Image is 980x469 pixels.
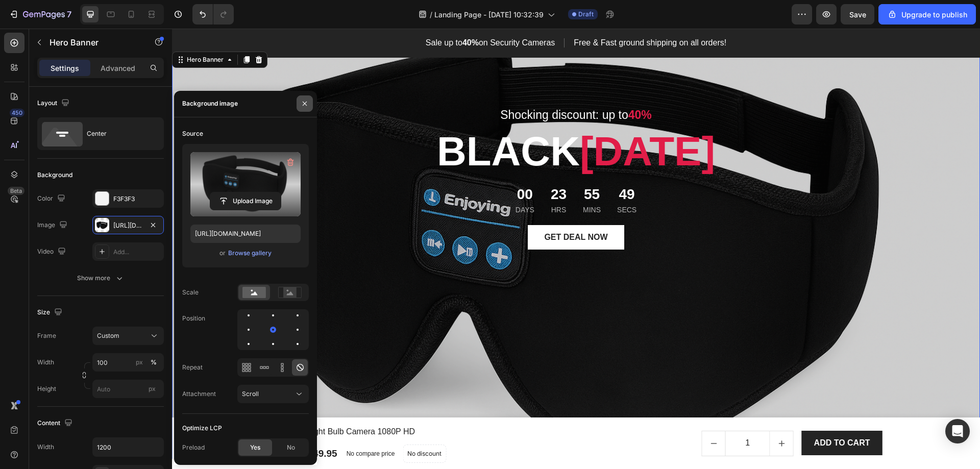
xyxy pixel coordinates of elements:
[344,157,362,175] div: 00
[287,443,295,452] span: No
[107,79,702,94] p: Shocking discount: up to
[182,288,199,297] div: Scale
[878,4,976,24] button: Upgrade to publish
[402,7,554,22] p: Free & Fast ground shipping on all orders!
[4,4,76,24] button: 7
[219,247,226,259] span: or
[37,331,56,340] label: Frame
[530,403,553,427] button: decrement
[192,4,234,24] div: Undo/Redo
[228,249,272,258] div: Browse gallery
[578,10,594,19] span: Draft
[37,442,54,452] div: Width
[37,245,68,259] div: Video
[37,384,56,393] label: Height
[887,9,967,20] div: Upgrade to publish
[50,36,136,48] p: Hero Banner
[598,403,621,427] button: increment
[434,9,544,20] span: Landing Page - [DATE] 10:32:39
[290,10,307,18] strong: 40%
[92,380,164,398] input: px
[10,109,24,117] div: 450
[37,306,64,319] div: Size
[37,269,164,287] button: Show more
[210,192,281,210] button: Upload Image
[101,63,135,73] p: Advanced
[93,438,163,456] input: Auto
[456,80,480,93] strong: 40%
[151,358,157,367] div: %
[235,421,269,430] p: No discount
[113,248,161,257] div: Add...
[250,443,260,452] span: Yes
[92,327,164,345] button: Custom
[849,10,866,19] span: Save
[445,157,464,175] div: 49
[175,422,223,428] p: No compare price
[67,8,71,20] p: 7
[13,27,54,36] div: Hero Banner
[172,29,980,469] iframe: Design area
[841,4,874,24] button: Save
[37,358,54,367] label: Width
[37,192,67,206] div: Color
[411,157,429,175] div: 55
[92,353,164,372] input: px%
[77,273,125,283] div: Show more
[113,194,161,204] div: F3F3F3
[182,363,203,372] div: Repeat
[945,419,970,443] div: Open Intercom Messenger
[630,402,710,427] button: ADD TO CART
[148,356,160,368] button: px
[190,225,301,243] input: https://example.com/image.jpg
[445,175,464,188] p: Secs
[379,157,395,175] div: 23
[372,203,435,215] div: GET DEAL NOW
[37,170,72,180] div: Background
[182,424,222,433] div: Optimize LCP
[411,175,429,188] p: Mins
[37,96,71,110] div: Layout
[149,385,156,392] span: px
[37,218,69,232] div: Image
[182,314,205,323] div: Position
[182,389,216,399] div: Attachment
[8,187,24,195] div: Beta
[51,63,79,73] p: Settings
[133,356,145,368] button: %
[97,331,119,340] span: Custom
[379,175,395,188] p: Hrs
[254,7,383,22] p: Sale up to on Security Cameras
[356,196,452,221] button: GET DEAL NOW
[553,403,598,427] input: quantity
[430,9,432,20] span: /
[242,390,259,398] span: Scroll
[107,96,702,150] p: BLACK
[642,408,698,421] div: ADD TO CART
[113,221,143,230] div: [URL][DOMAIN_NAME]
[237,385,309,403] button: Scroll
[182,443,205,452] div: Preload
[182,129,203,138] div: Source
[344,175,362,188] p: Days
[228,248,272,258] button: Browse gallery
[182,99,238,108] div: Background image
[408,100,543,145] span: [DATE]
[37,416,75,430] div: Content
[87,122,149,145] div: Center
[136,358,143,367] div: px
